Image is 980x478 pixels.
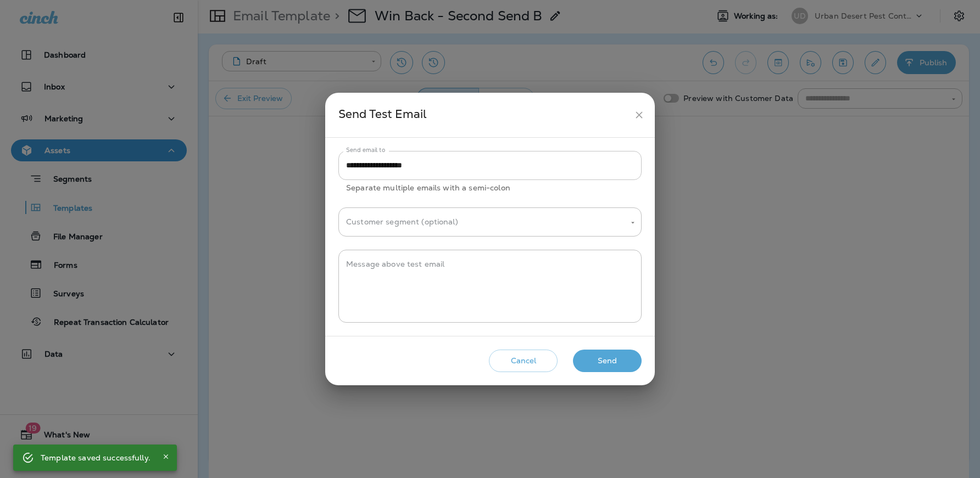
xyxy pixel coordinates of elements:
[159,450,172,463] button: Close
[338,105,629,125] div: Send Test Email
[346,146,385,154] label: Send email to
[489,350,558,372] button: Cancel
[573,350,642,372] button: Send
[346,182,634,194] p: Separate multiple emails with a semi-colon
[628,218,638,228] button: Open
[629,105,649,125] button: close
[41,448,151,468] div: Template saved successfully.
